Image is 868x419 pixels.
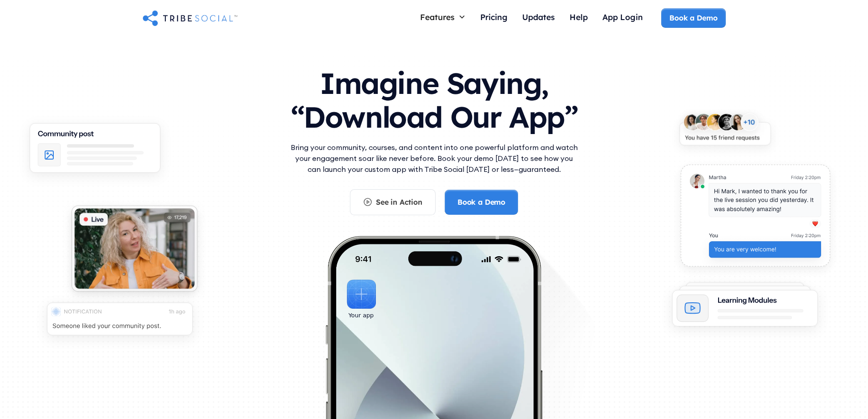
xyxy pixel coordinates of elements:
[668,105,781,159] img: An illustration of New friends requests
[349,310,374,321] div: Your app
[473,8,515,28] a: Pricing
[143,9,237,27] a: home
[480,12,508,22] div: Pricing
[17,114,173,188] img: An illustration of Community Feed
[376,197,422,207] div: See in Action
[522,12,555,22] div: Updates
[35,294,205,351] img: An illustration of push notification
[445,190,518,214] a: Book a Demo
[515,8,562,28] a: Updates
[570,12,588,22] div: Help
[668,156,842,282] img: An illustration of chat
[288,142,580,175] p: Bring your community, courses, and content into one powerful platform and watch your engagement s...
[660,275,830,342] img: An illustration of Learning Modules
[413,8,473,26] div: Features
[288,57,580,138] h1: Imagine Saying, “Download Our App”
[562,8,595,28] a: Help
[602,12,643,22] div: App Login
[595,8,650,28] a: App Login
[420,12,455,22] div: Features
[661,8,725,27] a: Book a Demo
[350,189,436,215] a: See in Action
[61,197,208,305] img: An illustration of Live video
